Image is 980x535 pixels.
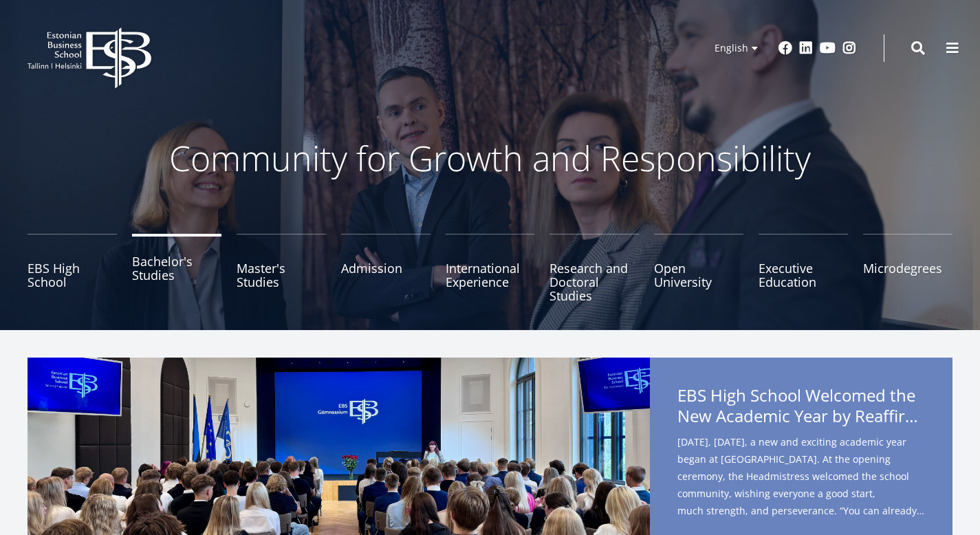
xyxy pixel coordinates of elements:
[126,138,855,179] p: Community for Growth and Responsibility
[677,406,925,426] span: New Academic Year by Reaffirming Its Core Values
[549,234,639,303] a: Research and Doctoral Studies
[842,41,856,55] a: Instagram
[654,234,743,303] a: Open University
[799,41,813,55] a: Linkedin
[237,234,326,303] a: Master's Studies
[863,234,952,303] a: Microdegrees
[820,41,836,55] a: Youtube
[677,385,925,430] span: EBS High School Welcomed the
[778,41,792,55] a: Facebook
[341,234,431,303] a: Admission
[677,502,925,519] span: much strength, and perseverance. “You can already feel the autumn in the air – and in a way it’s ...
[132,234,221,303] a: Bachelor's Studies
[446,234,535,303] a: International Experience
[28,234,117,303] a: EBS High School
[759,234,848,303] a: Executive Education
[677,433,925,524] span: [DATE], [DATE], a new and exciting academic year began at [GEOGRAPHIC_DATA]. At the opening cerem...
